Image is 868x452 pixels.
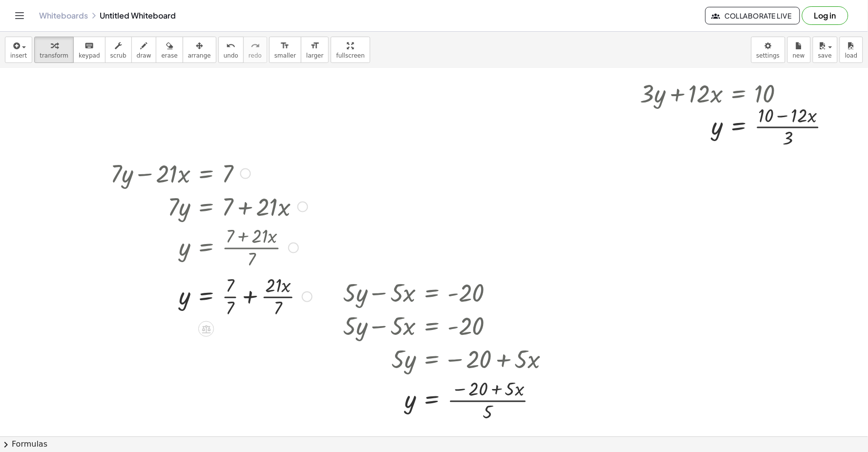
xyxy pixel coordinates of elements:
span: transform [40,52,68,59]
button: draw [131,37,157,63]
span: keypad [79,52,100,59]
i: format_size [310,40,319,52]
span: Collaborate Live [714,11,792,20]
span: arrange [188,52,211,59]
i: keyboard [85,40,94,52]
span: save [818,52,832,59]
span: load [845,52,858,59]
i: format_size [280,40,290,52]
button: load [840,37,863,63]
button: Toggle navigation [12,8,27,23]
button: fullscreen [331,37,370,63]
button: Log in [802,6,848,25]
i: redo [251,40,260,52]
span: new [793,52,805,59]
button: new [787,37,811,63]
span: redo [249,52,262,59]
a: Whiteboards [39,11,88,21]
button: keyboardkeypad [73,37,106,63]
button: Collaborate Live [705,7,800,24]
span: fullscreen [336,52,364,59]
span: scrub [110,52,127,59]
button: transform [34,37,74,63]
button: redoredo [243,37,267,63]
span: undo [224,52,238,59]
span: draw [137,52,151,59]
button: format_sizesmaller [269,37,301,63]
button: format_sizelarger [301,37,329,63]
button: arrange [183,37,216,63]
button: undoundo [218,37,244,63]
button: erase [156,37,183,63]
button: insert [5,37,32,63]
span: erase [161,52,177,59]
div: Apply the same math to both sides of the equation [198,321,214,337]
button: save [813,37,838,63]
span: larger [306,52,323,59]
span: smaller [275,52,296,59]
button: settings [751,37,785,63]
span: insert [10,52,27,59]
span: settings [757,52,780,59]
button: scrub [105,37,132,63]
i: undo [226,40,235,52]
